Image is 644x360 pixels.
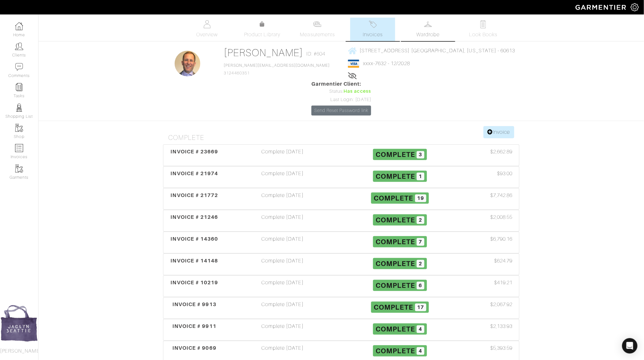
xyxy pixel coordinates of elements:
[244,31,280,39] span: Product Library
[224,192,341,206] div: Complete [DATE]
[405,18,450,41] a: Wardrobe
[415,304,426,311] span: 17
[374,194,413,202] span: Complete
[494,257,513,265] span: $624.79
[224,63,330,75] span: 3124460351
[224,235,341,250] div: Complete [DATE]
[374,303,413,311] span: Complete
[168,134,519,142] h4: Complete
[15,165,23,173] img: garments-icon-b7da505a4dc4fd61783c78ac3ca0ef83fa9d6f193b1c9dc38574b1d14d53ca28.png
[15,63,23,71] img: comment-icon-a0a6a9ef722e966f86d9cbdc48e553b5cf19dbc54f86b18d962a5391bc8f6eb6.png
[363,31,383,39] span: Invoices
[376,172,415,180] span: Complete
[479,20,487,28] img: todo-9ac3debb85659649dc8f770b8b6100bb5dab4b48dedcbae339e5042a72dfd3cc.svg
[163,144,519,166] a: INVOICE # 23669 Complete [DATE] Complete 3 $2,662.89
[376,281,415,289] span: Complete
[163,188,519,210] a: INVOICE # 21772 Complete [DATE] Complete 19 $7,742.86
[163,166,519,188] a: INVOICE # 21974 Complete [DATE] Complete 1 $93.00
[171,192,218,198] span: INVOICE # 21772
[224,301,341,315] div: Complete [DATE]
[417,347,424,355] span: 4
[491,213,513,221] span: $2,008.55
[376,216,415,224] span: Complete
[171,236,218,242] span: INVOICE # 14360
[311,96,371,103] div: Last Login: [DATE]
[311,88,371,95] div: Status:
[172,345,216,351] span: INVOICE # 9069
[171,149,218,155] span: INVOICE # 23669
[185,18,230,41] a: Overview
[15,104,23,112] img: stylists-icon-eb353228a002819b7ec25b43dbf5f0378dd9e0616d9560372ff212230b889e62.png
[461,18,506,41] a: Look Books
[196,31,218,39] span: Overview
[417,282,424,289] span: 6
[491,322,513,330] span: $2,133.93
[15,144,23,152] img: orders-icon-0abe47150d42831381b5fb84f609e132dff9fe21cb692f30cb5eec754e2cba89.png
[295,18,340,41] a: Measurements
[494,279,513,287] span: $419.21
[369,20,377,28] img: orders-27d20c2124de7fd6de4e0e44c1d41de31381a507db9b33961299e4e07d508b8c.svg
[15,42,23,50] img: clients-icon-6bae9207a08558b7cb47a8932f037763ab4055f8c8b6bfacd5dc20c3e0201464.png
[572,2,631,13] img: garmentier-logo-header-white-b43fb05a5012e4ada735d5af1a66efaba907eab6374d6393d1fbf88cb4ef424d.png
[631,3,639,11] img: gear-icon-white-bd11855cb880d31180b6d7d6211b90ccbf57a29d726f0c71d8c61bd08dd39cc2.png
[344,88,371,95] span: Has access
[417,325,424,333] span: 4
[172,301,216,307] span: INVOICE # 9913
[311,80,371,88] span: Garmentier Client:
[163,210,519,232] a: INVOICE # 21246 Complete [DATE] Complete 2 $2,008.55
[417,151,424,159] span: 3
[224,257,341,272] div: Complete [DATE]
[363,61,410,66] a: xxxx-7632 - 12/2028
[348,60,359,68] img: visa-934b35602734be37eb7d5d7e5dbcd2044c359bf20a24dc3361ca3fa54326a8a7.png
[224,322,341,337] div: Complete [DATE]
[224,47,303,58] a: [PERSON_NAME]
[203,20,211,28] img: basicinfo-40fd8af6dae0f16599ec9e87c0ef1c0a1fdea2edbe929e3d69a839185d80c458.svg
[622,338,638,354] div: Open Intercom Messenger
[350,18,395,41] a: Invoices
[172,323,216,329] span: INVOICE # 9911
[348,47,515,55] a: [STREET_ADDRESS] [GEOGRAPHIC_DATA], [US_STATE] - 60613
[15,22,23,30] img: dashboard-icon-dbcd8f5a0b271acd01030246c82b418ddd0df26cd7fceb0bd07c9910d44c42f6.png
[376,260,415,268] span: Complete
[497,170,513,177] span: $93.00
[376,238,415,246] span: Complete
[491,235,513,243] span: $6,790.16
[306,50,325,58] span: ID: #604
[163,297,519,319] a: INVOICE # 9913 Complete [DATE] Complete 17 $2,067.92
[171,170,218,176] span: INVOICE # 21974
[376,347,415,355] span: Complete
[491,148,513,156] span: $2,662.89
[171,279,218,286] span: INVOICE # 10219
[240,21,285,39] a: Product Library
[491,344,513,352] span: $5,393.59
[311,106,371,116] a: Send Reset Password link
[417,238,424,246] span: 7
[313,20,321,28] img: measurements-466bbee1fd09ba9460f595b01e5d73f9e2bff037440d3c8f018324cb6cdf7a4a.svg
[171,258,218,264] span: INVOICE # 14148
[417,173,424,180] span: 1
[224,344,341,359] div: Complete [DATE]
[15,83,23,91] img: reminder-icon-8004d30b9f0a5d33ae49ab947aed9ed385cf756f9e5892f1edd6e32f2345188e.png
[224,63,330,68] a: [PERSON_NAME][EMAIL_ADDRESS][DOMAIN_NAME]
[300,31,335,39] span: Measurements
[376,325,415,333] span: Complete
[469,31,498,39] span: Look Books
[163,275,519,297] a: INVOICE # 10219 Complete [DATE] Complete 6 $419.21
[415,194,426,202] span: 19
[416,31,439,39] span: Wardrobe
[224,148,341,163] div: Complete [DATE]
[163,319,519,341] a: INVOICE # 9911 Complete [DATE] Complete 4 $2,133.93
[171,214,218,220] span: INVOICE # 21246
[417,216,424,224] span: 2
[224,213,341,228] div: Complete [DATE]
[491,192,513,199] span: $7,742.86
[483,126,514,138] a: Invoice
[417,260,424,268] span: 2
[163,232,519,253] a: INVOICE # 14360 Complete [DATE] Complete 7 $6,790.16
[360,48,515,54] span: [STREET_ADDRESS] [GEOGRAPHIC_DATA], [US_STATE] - 60613
[224,170,341,184] div: Complete [DATE]
[15,124,23,132] img: garments-icon-b7da505a4dc4fd61783c78ac3ca0ef83fa9d6f193b1c9dc38574b1d14d53ca28.png
[163,253,519,275] a: INVOICE # 14148 Complete [DATE] Complete 2 $624.79
[376,150,415,159] span: Complete
[224,279,341,294] div: Complete [DATE]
